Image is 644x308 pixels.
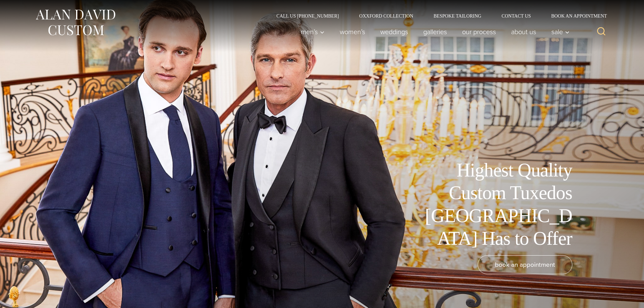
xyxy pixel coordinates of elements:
a: Contact Us [492,14,541,18]
a: Call Us [PHONE_NUMBER] [266,14,349,18]
nav: Primary Navigation [293,25,573,39]
span: Sale [551,28,570,35]
h1: Highest Quality Custom Tuxedos [GEOGRAPHIC_DATA] Has to Offer [420,159,572,250]
a: Oxxford Collection [349,14,423,18]
img: Alan David Custom [35,7,116,38]
a: weddings [373,25,415,39]
nav: Secondary Navigation [266,14,610,18]
button: View Search Form [593,24,610,40]
span: book an appointment [495,260,555,269]
span: Men’s [301,28,325,35]
a: Bespoke Tailoring [423,14,491,18]
a: Our Process [454,25,503,39]
a: Galleries [415,25,454,39]
a: Book an Appointment [541,14,609,18]
a: Women’s [332,25,373,39]
a: About Us [503,25,544,39]
a: book an appointment [478,255,572,274]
